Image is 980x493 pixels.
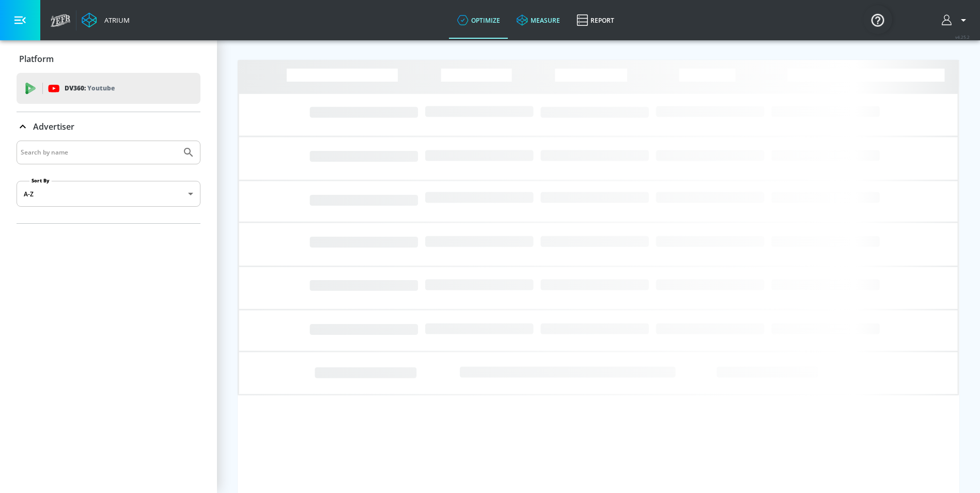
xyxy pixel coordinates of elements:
nav: list of Advertiser [17,215,200,223]
input: Search by name [21,146,177,159]
p: Platform [19,53,54,65]
label: Sort By [29,177,52,184]
p: Advertiser [33,121,74,132]
div: Advertiser [17,141,200,223]
div: DV360: Youtube [17,73,200,104]
p: Youtube [87,83,115,94]
div: Platform [17,44,200,73]
a: optimize [449,2,508,39]
button: Open Resource Center [863,5,892,34]
p: DV360: [65,83,115,94]
div: Advertiser [17,112,200,141]
div: A-Z [17,181,200,207]
div: Atrium [100,16,130,25]
a: Atrium [82,12,130,28]
span: v 4.25.2 [955,34,970,40]
a: measure [508,2,568,39]
a: Report [568,2,623,39]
